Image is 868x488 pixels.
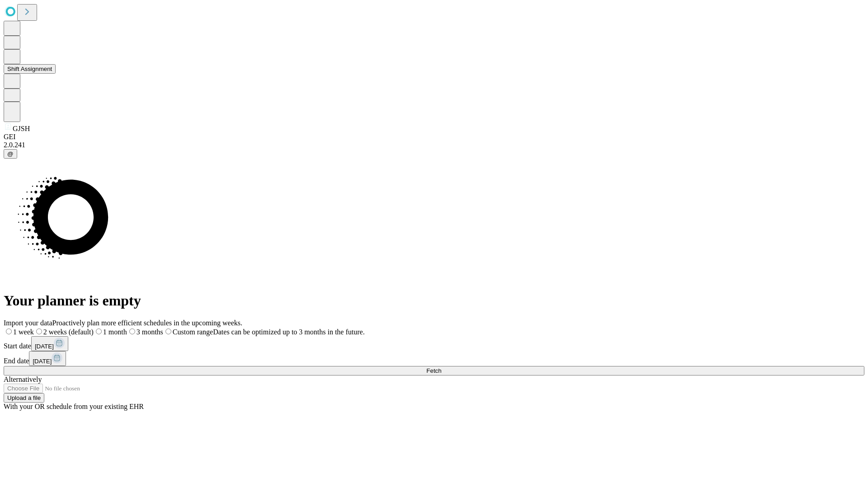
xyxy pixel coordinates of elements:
[7,150,14,157] span: @
[35,343,54,350] span: [DATE]
[426,367,441,374] span: Fetch
[96,328,102,334] input: 1 month
[6,328,12,334] input: 1 week
[103,328,127,336] span: 1 month
[43,328,94,336] span: 2 weeks (default)
[4,141,864,149] div: 2.0.241
[4,393,44,403] button: Upload a file
[4,336,864,351] div: Start date
[31,336,68,351] button: [DATE]
[13,125,30,132] span: GJSH
[33,358,52,365] span: [DATE]
[4,64,56,74] button: Shift Assignment
[4,292,864,309] h1: Your planner is empty
[4,351,864,366] div: End date
[129,328,135,334] input: 3 months
[52,319,242,327] span: Proactively plan more efficient schedules in the upcoming weeks.
[4,319,52,327] span: Import your data
[137,328,163,336] span: 3 months
[165,328,171,334] input: Custom rangeDates can be optimized up to 3 months in the future.
[36,328,42,334] input: 2 weeks (default)
[13,328,34,336] span: 1 week
[4,149,17,159] button: @
[4,366,864,375] button: Fetch
[29,351,66,366] button: [DATE]
[4,375,42,383] span: Alternatively
[213,328,364,336] span: Dates can be optimized up to 3 months in the future.
[173,328,213,336] span: Custom range
[4,403,144,410] span: With your OR schedule from your existing EHR
[4,133,864,141] div: GEI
